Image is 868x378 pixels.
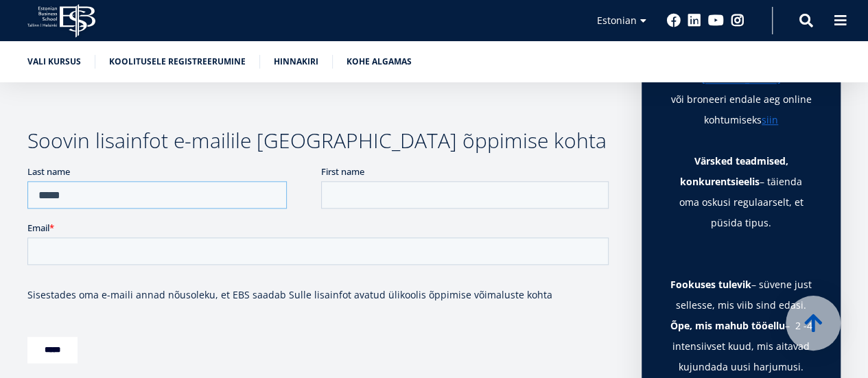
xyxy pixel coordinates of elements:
a: Linkedin [688,14,701,27]
a: Facebook [667,14,681,27]
strong: Fookuses tulevik [670,278,751,291]
h1: – süvene just sellesse, mis viib sind edasi. [669,274,813,316]
strong: Värsked teadmised, konkurentsieelis [680,154,788,188]
a: Hinnakiri [274,55,318,69]
strong: Õpe, mis mahub tööellu [670,319,785,332]
h3: Soovin lisainfot e-mailile [GEOGRAPHIC_DATA] õppimise kohta [27,130,614,151]
p: – 2 -4 intensiivset kuud, mis aitavad kujundada uusi harjumusi. [669,316,813,377]
iframe: Form 0 [27,165,614,374]
p: – täienda oma oskusi regulaarselt, et püsida tipus. [669,151,813,233]
a: Youtube [708,14,724,27]
a: Kohe algamas [347,55,412,69]
a: siin [762,110,778,130]
a: Vali kursus [27,55,81,69]
a: Koolitusele registreerumine [109,55,246,69]
a: Instagram [731,14,744,27]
